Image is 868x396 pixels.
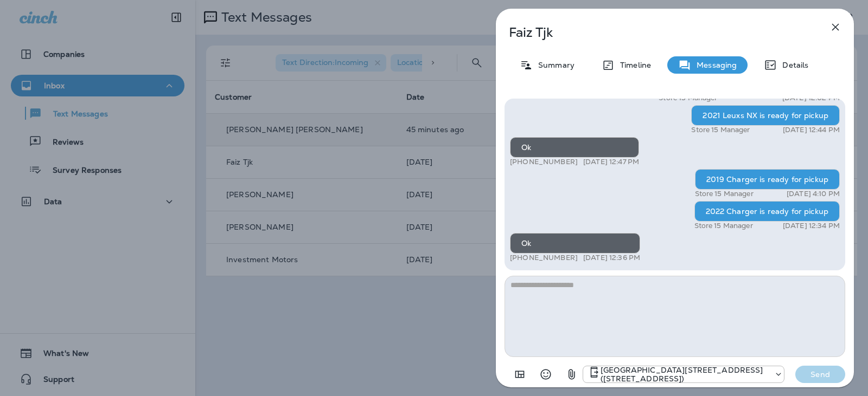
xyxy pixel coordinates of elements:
[694,222,753,230] p: Store 15 Manager
[601,366,769,383] p: [GEOGRAPHIC_DATA][STREET_ADDRESS] ([STREET_ADDRESS])
[533,61,575,69] p: Summary
[510,254,578,262] p: [PHONE_NUMBER]
[777,61,808,69] p: Details
[783,126,840,134] p: [DATE] 12:44 PM
[615,61,651,69] p: Timeline
[583,366,784,383] div: +1 (402) 891-8464
[695,190,754,198] p: Store 15 Manager
[510,233,640,254] div: Ok
[783,222,840,230] p: [DATE] 12:34 PM
[510,158,578,166] p: [PHONE_NUMBER]
[509,25,805,40] p: Faiz Tjk
[694,201,840,222] div: 2022 Charger is ready for pickup
[583,254,640,262] p: [DATE] 12:36 PM
[509,363,531,385] button: Add in a premade template
[787,190,840,198] p: [DATE] 4:10 PM
[583,158,639,166] p: [DATE] 12:47 PM
[691,126,750,134] p: Store 15 Manager
[691,105,840,126] div: 2021 Leuxs NX is ready for pickup
[691,61,737,69] p: Messaging
[535,363,557,385] button: Select an emoji
[695,169,840,190] div: 2019 Charger is ready for pickup
[510,137,639,158] div: Ok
